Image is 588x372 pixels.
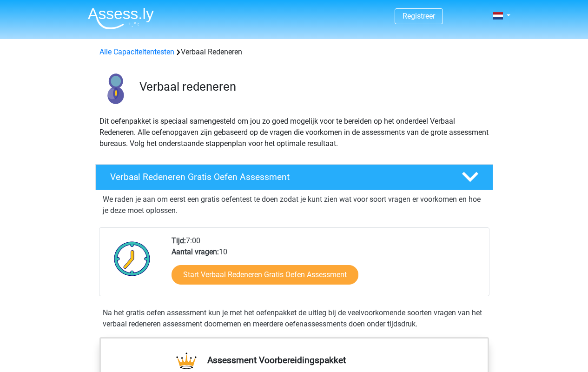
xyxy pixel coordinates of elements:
[99,116,489,149] p: Dit oefenpakket is speciaal samengesteld om jou zo goed mogelijk voor te bereiden op het onderdee...
[172,247,219,256] b: Aantal vragen:
[109,235,156,282] img: Klok
[96,69,135,108] img: verbaal redeneren
[92,164,497,190] a: Verbaal Redeneren Gratis Oefen Assessment
[110,172,447,182] h4: Verbaal Redeneren Gratis Oefen Assessment
[403,12,435,20] a: Registreer
[172,236,186,245] b: Tijd:
[139,80,486,94] h3: Verbaal redeneren
[172,265,358,285] a: Start Verbaal Redeneren Gratis Oefen Assessment
[96,46,493,58] div: Verbaal Redeneren
[165,235,489,296] div: 7:00 10
[103,194,486,216] p: We raden je aan om eerst een gratis oefentest te doen zodat je kunt zien wat voor soort vragen er...
[99,307,489,330] div: Na het gratis oefen assessment kun je met het oefenpakket de uitleg bij de veelvoorkomende soorte...
[99,47,174,56] a: Alle Capaciteitentesten
[88,7,154,29] img: Assessly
